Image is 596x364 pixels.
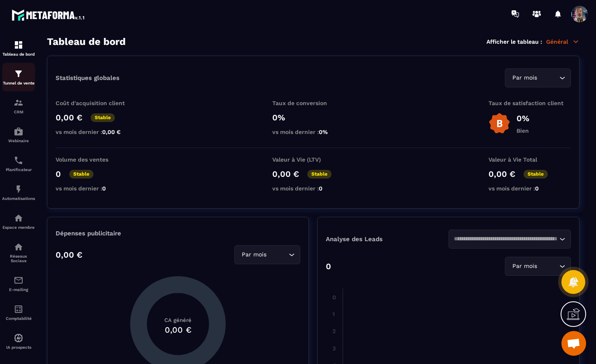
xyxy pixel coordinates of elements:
tspan: 0 [332,294,336,301]
a: automationsautomationsWebinaire [2,120,35,149]
p: Afficher le tableau : [486,38,542,45]
p: Général [546,38,580,45]
div: Search for option [505,68,571,87]
p: Réseaux Sociaux [2,254,35,263]
a: emailemailE-mailing [2,269,35,298]
p: vs mois dernier : [56,129,138,135]
img: formation [14,98,23,108]
p: Analyse des Leads [326,235,449,243]
tspan: 1 [332,311,335,317]
tspan: 2 [332,328,336,334]
a: accountantaccountantComptabilité [2,298,35,327]
p: Stable [69,170,93,178]
img: formation [14,69,23,79]
a: schedulerschedulerPlanificateur [2,149,35,178]
p: 0% [272,113,355,122]
span: 0 [319,185,323,192]
p: 0,00 € [56,113,82,122]
a: automationsautomationsAutomatisations [2,178,35,207]
img: social-network [14,242,23,252]
p: vs mois dernier : [56,185,138,192]
img: automations [14,184,23,194]
p: vs mois dernier : [272,129,355,135]
p: 0 [56,169,61,179]
a: automationsautomationsEspace membre [2,207,35,236]
p: 0,00 € [56,250,82,260]
div: Search for option [505,257,571,276]
img: b-badge-o.b3b20ee6.svg [488,113,510,134]
p: Valeur à Vie (LTV) [272,156,355,163]
p: Coût d'acquisition client [56,100,138,106]
p: IA prospects [2,345,35,350]
span: 0% [319,129,328,135]
p: 0,00 € [272,169,299,179]
p: Stable [91,113,115,122]
input: Search for option [454,235,558,244]
img: formation [14,40,23,50]
a: formationformationCRM [2,92,35,120]
p: Statistiques globales [56,74,119,82]
input: Search for option [539,262,557,271]
input: Search for option [539,73,557,82]
img: accountant [14,304,23,314]
span: 0 [102,185,106,192]
h3: Tableau de bord [47,36,126,47]
p: Volume des ventes [56,156,138,163]
p: Webinaire [2,139,35,143]
a: social-networksocial-networkRéseaux Sociaux [2,236,35,269]
p: vs mois dernier : [488,185,571,192]
input: Search for option [268,250,287,259]
div: Search for option [234,245,300,264]
span: 0 [535,185,539,192]
p: Taux de satisfaction client [488,100,571,106]
p: Automatisations [2,196,35,201]
div: Search for option [449,230,571,249]
img: automations [14,333,23,343]
p: Espace membre [2,225,35,230]
p: Stable [524,170,548,178]
span: 0,00 € [102,129,121,135]
img: email [14,275,23,285]
a: formationformationTunnel de vente [2,63,35,92]
p: Bien [517,127,529,134]
p: Comptabilité [2,316,35,321]
a: Ouvrir le chat [561,331,586,356]
img: automations [14,213,23,223]
img: automations [14,127,23,136]
tspan: 3 [332,345,336,352]
p: Dépenses publicitaire [56,230,300,237]
p: Taux de conversion [272,100,355,106]
span: Par mois [510,262,539,271]
span: Par mois [510,73,539,82]
img: logo [12,7,86,22]
p: E-mailing [2,287,35,292]
p: 0 [326,261,331,271]
p: Tableau de bord [2,52,35,56]
p: Tunnel de vente [2,81,35,85]
p: vs mois dernier : [272,185,355,192]
p: Valeur à Vie Total [488,156,571,163]
p: Planificateur [2,167,35,172]
img: scheduler [14,155,23,165]
span: Par mois [240,250,268,259]
p: CRM [2,110,35,114]
p: Stable [307,170,332,178]
p: 0% [517,113,529,123]
p: 0,00 € [488,169,515,179]
a: formationformationTableau de bord [2,34,35,63]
